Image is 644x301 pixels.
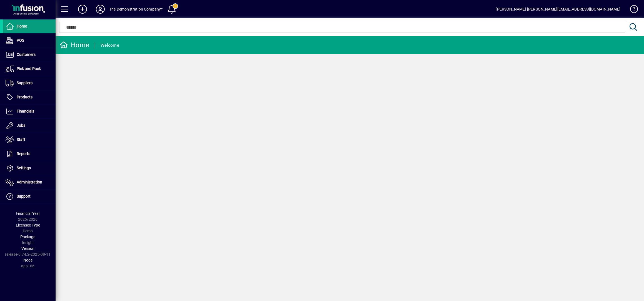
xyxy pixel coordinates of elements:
[3,119,56,133] a: Jobs
[17,123,25,128] span: Jobs
[17,166,31,170] span: Settings
[17,137,25,142] span: Staff
[3,62,56,76] a: Pick and Pack
[17,81,33,85] span: Suppliers
[496,5,620,14] div: [PERSON_NAME] [PERSON_NAME][EMAIL_ADDRESS][DOMAIN_NAME]
[16,211,40,216] span: Financial Year
[3,76,56,90] a: Suppliers
[17,52,36,57] span: Customers
[21,246,34,251] span: Version
[109,5,163,14] div: The Demonstration Company*
[3,190,56,203] a: Support
[3,147,56,161] a: Reports
[74,4,91,14] button: Add
[3,133,56,147] a: Staff
[23,258,33,262] span: Node
[101,41,119,50] div: Welcome
[20,235,35,239] span: Package
[17,151,30,156] span: Reports
[91,4,109,14] button: Profile
[17,24,27,28] span: Home
[3,175,56,189] a: Administration
[3,90,56,104] a: Products
[17,180,42,184] span: Administration
[17,194,31,198] span: Support
[17,95,33,99] span: Products
[3,48,56,62] a: Customers
[3,34,56,48] a: POS
[3,105,56,118] a: Financials
[17,38,24,43] span: POS
[3,161,56,175] a: Settings
[17,109,34,113] span: Financials
[17,66,41,71] span: Pick and Pack
[626,1,637,19] a: Knowledge Base
[16,223,40,227] span: Licensee Type
[60,41,89,49] div: Home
